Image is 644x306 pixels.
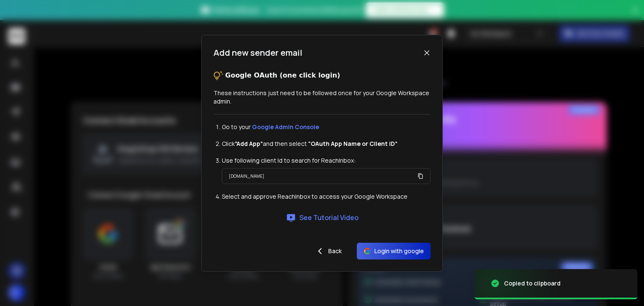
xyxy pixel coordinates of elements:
[504,279,561,288] div: Copied to clipboard
[213,47,302,59] h1: Add new sender email
[222,140,431,148] li: Click and then select
[222,123,431,131] li: Go to your
[213,70,223,80] img: tips
[222,192,431,201] li: Select and approve ReachInbox to access your Google Workspace
[229,172,264,180] p: [DOMAIN_NAME]
[286,213,358,223] a: See Tutorial Video
[308,140,397,148] strong: “OAuth App Name or Client ID”
[225,70,340,80] p: Google OAuth (one click login)
[213,89,431,106] p: These instructions just need to be followed once for your Google Workspace admin.
[235,140,263,148] strong: ”Add App”
[252,123,319,131] a: Google Admin Console
[308,243,348,259] button: Back
[222,156,431,165] li: Use following client Id to search for ReachInbox:
[357,243,431,259] button: Login with google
